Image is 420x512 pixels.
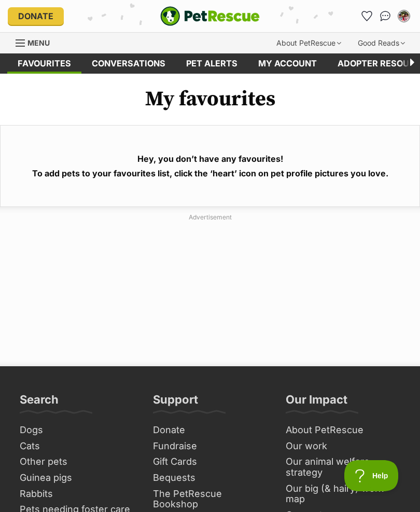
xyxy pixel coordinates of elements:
a: Gift Cards [149,454,272,470]
button: My account [396,8,412,24]
a: Our animal welfare strategy [282,454,404,480]
a: Conversations [377,8,394,24]
a: Cats [16,438,138,454]
a: Rabbits [16,486,138,502]
a: PetRescue [160,6,260,26]
a: Our work [282,438,404,454]
h3: Our Impact [286,392,347,413]
span: Menu [27,38,50,47]
a: Donate [149,422,272,438]
a: Favourites [358,8,375,24]
h3: Search [20,392,59,413]
div: About PetRescue [269,33,348,53]
iframe: Help Scout Beacon - Open [344,460,399,491]
a: Guinea pigs [16,470,138,486]
a: About PetRescue [282,422,404,438]
a: My account [248,53,327,74]
img: logo-e224e6f780fb5917bec1dbf3a21bbac754714ae5b6737aabdf751b685950b380.svg [160,6,260,26]
a: Other pets [16,454,138,470]
img: chat-41dd97257d64d25036548639549fe6c8038ab92f7586957e7f3b1b290dea8141.svg [380,11,391,21]
h3: Support [153,392,198,413]
a: Dogs [16,422,138,438]
a: Our big (& hairy) work map [282,481,404,507]
ul: Account quick links [358,8,412,24]
a: Bequests [149,470,272,486]
a: conversations [81,53,176,74]
a: Menu [16,33,57,51]
a: Pet alerts [176,53,248,74]
iframe: Advertisement [21,226,399,356]
img: Chris Kind profile pic [399,11,409,21]
div: Good Reads [351,33,412,53]
a: Favourites [7,53,81,74]
h3: Hey, you don’t have any favourites! To add pets to your favourites list, click the ‘heart’ icon o... [11,151,409,181]
a: Donate [8,7,64,25]
a: Fundraise [149,438,272,454]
